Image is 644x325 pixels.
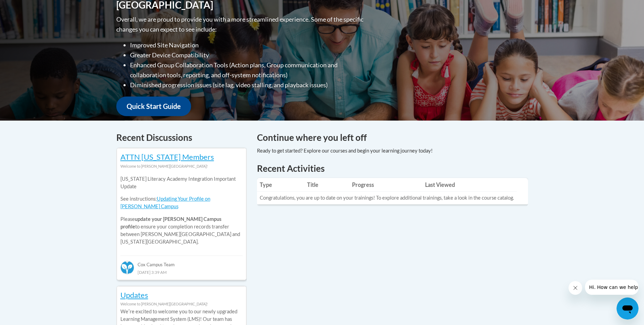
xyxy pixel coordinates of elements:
[120,256,243,268] div: Cox Campus Team
[422,178,517,192] th: Last Viewed
[120,216,221,229] b: update your [PERSON_NAME] Campus profile
[130,60,365,80] li: Enhanced Group Collaboration Tools (Action plans, Group communication and collaboration tools, re...
[116,97,191,116] a: Quick Start Guide
[257,178,305,192] th: Type
[120,175,243,190] p: [US_STATE] Literacy Academy Integration Important Update
[257,162,528,175] h1: Recent Activities
[120,300,243,308] div: Welcome to [PERSON_NAME][GEOGRAPHIC_DATA]!
[349,178,422,192] th: Progress
[120,290,148,300] a: Updates
[130,40,365,50] li: Improved Site Navigation
[120,268,243,276] div: [DATE] 3:39 AM
[257,192,517,204] td: Congratulations, you are up to date on your trainings! To explore additional trainings, take a lo...
[120,195,243,210] p: See instructions:
[4,5,56,10] span: Hi. How can we help?
[120,152,214,161] a: ATTN [US_STATE] Members
[130,80,365,90] li: Diminished progression issues (site lag, video stalling, and playback issues)
[569,281,582,295] iframe: Close message
[257,131,528,144] h4: Continue where you left off
[116,131,247,144] h4: Recent Discussions
[130,50,365,60] li: Greater Device Compatibility
[120,170,243,251] div: Please to ensure your completion records transfer between [PERSON_NAME][GEOGRAPHIC_DATA] and [US_...
[120,196,210,209] a: Updating Your Profile on [PERSON_NAME] Campus
[120,261,134,274] img: Cox Campus Team
[585,280,639,295] iframe: Message from company
[304,178,349,192] th: Title
[617,298,639,320] iframe: Button to launch messaging window
[116,14,365,34] p: Overall, we are proud to provide you with a more streamlined experience. Some of the specific cha...
[120,162,243,170] div: Welcome to [PERSON_NAME][GEOGRAPHIC_DATA]!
